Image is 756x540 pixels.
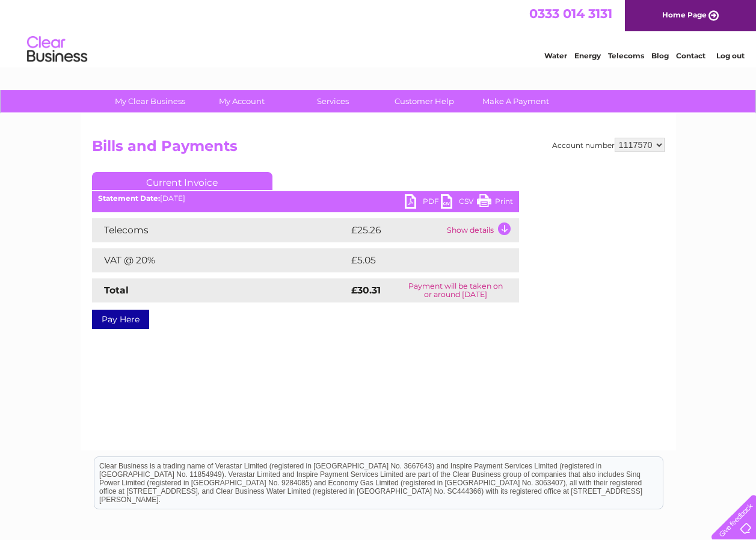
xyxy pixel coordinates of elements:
[608,51,644,60] a: Telecoms
[444,218,519,242] td: Show details
[92,138,665,161] h2: Bills and Payments
[98,194,160,203] b: Statement Date:
[375,90,474,112] a: Customer Help
[283,90,383,112] a: Services
[477,194,513,212] a: Print
[92,310,149,329] a: Pay Here
[552,138,665,152] div: Account number
[94,7,663,58] div: Clear Business is a trading name of Verastar Limited (registered in [GEOGRAPHIC_DATA] No. 3667643...
[529,6,612,21] a: 0333 014 3131
[676,51,705,60] a: Contact
[351,284,381,296] strong: £30.31
[100,90,200,112] a: My Clear Business
[92,248,348,272] td: VAT @ 20%
[92,218,348,242] td: Telecoms
[716,51,745,60] a: Log out
[92,172,272,190] a: Current Invoice
[441,194,477,212] a: CSV
[192,90,291,112] a: My Account
[405,194,441,212] a: PDF
[574,51,601,60] a: Energy
[393,278,519,302] td: Payment will be taken on or around [DATE]
[92,194,519,203] div: [DATE]
[26,31,88,68] img: logo.png
[466,90,565,112] a: Make A Payment
[348,218,444,242] td: £25.26
[544,51,567,60] a: Water
[651,51,669,60] a: Blog
[348,248,491,272] td: £5.05
[104,284,129,296] strong: Total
